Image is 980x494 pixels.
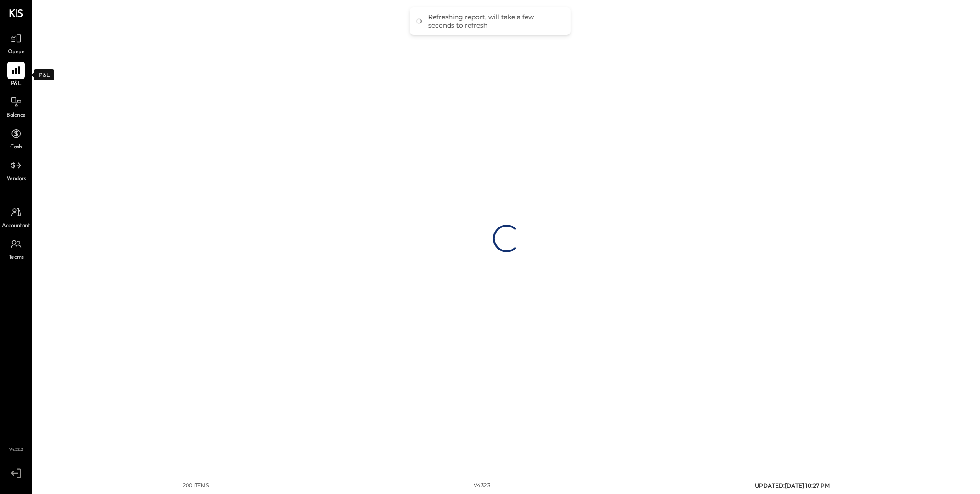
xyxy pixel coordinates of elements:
[0,125,32,152] a: Cash
[0,235,32,262] a: Teams
[183,482,210,489] div: 200 items
[6,175,26,183] span: Vendors
[474,482,491,489] div: v 4.32.3
[8,48,25,57] span: Queue
[0,62,32,88] a: P&L
[428,13,561,29] div: Refreshing report, will take a few seconds to refresh
[34,69,54,80] div: P&L
[0,157,32,183] a: Vendors
[755,482,830,489] span: UPDATED: [DATE] 10:27 PM
[0,30,32,57] a: Queue
[0,204,32,230] a: Accountant
[9,254,24,262] span: Teams
[11,80,22,88] span: P&L
[10,143,22,152] span: Cash
[0,93,32,120] a: Balance
[2,222,30,230] span: Accountant
[6,112,26,120] span: Balance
